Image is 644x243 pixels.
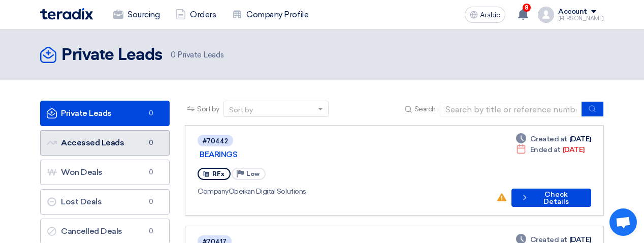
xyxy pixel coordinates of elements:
a: Orders [168,4,224,26]
font: Cancelled Deals [61,226,122,236]
font: Search [414,105,436,113]
font: RFx [212,170,224,177]
a: Sourcing [105,4,168,26]
a: Open chat [609,208,637,236]
font: 0 [171,50,176,59]
font: 0 [149,139,153,146]
font: Sort by [197,105,219,113]
font: #70442 [203,137,228,145]
font: Ended at [530,145,561,154]
a: Lost Deals0 [40,189,170,215]
a: BEARINGS [200,150,454,159]
button: Check Details [511,189,591,207]
button: Arabic [465,7,505,23]
img: Teradix logo [40,8,93,20]
font: Company [198,187,229,196]
a: Won Deals0 [40,160,170,185]
font: 8 [525,4,529,11]
font: Account [558,7,587,16]
font: Lost Deals [61,197,102,206]
font: Orders [190,10,216,19]
font: Obeikan Digital Solutions [229,187,306,196]
font: Sourcing [127,10,159,19]
font: Arabic [480,11,500,19]
font: Private Leads [61,47,163,64]
font: Private Leads [61,108,112,118]
font: Company Profile [246,10,308,19]
font: Sort by [229,106,253,114]
a: Private Leads0 [40,101,170,126]
input: Search by title or reference number [440,102,582,117]
a: Accessed Leads0 [40,130,170,156]
font: Won Deals [61,167,103,177]
font: [PERSON_NAME] [558,15,604,22]
font: Private Leads [177,50,223,59]
font: 0 [149,168,153,176]
font: 0 [149,227,153,235]
font: Created at [530,135,567,143]
font: [DATE] [569,135,591,143]
font: Accessed Leads [61,138,124,147]
font: 0 [149,198,153,205]
font: 0 [149,109,153,117]
font: [DATE] [563,145,585,154]
font: Low [246,170,260,177]
img: profile_test.png [538,7,554,23]
font: BEARINGS [200,150,237,159]
font: Check Details [543,190,569,206]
